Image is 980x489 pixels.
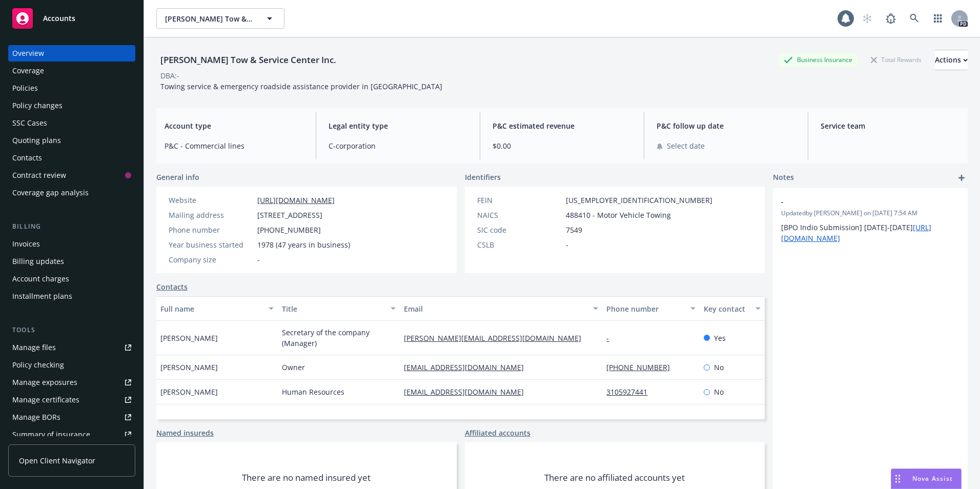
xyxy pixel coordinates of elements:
button: Nova Assist [891,468,962,489]
a: Summary of insurance [8,426,135,443]
span: Accounts [43,14,75,23]
span: [STREET_ADDRESS] [257,210,322,220]
button: Email [400,296,603,321]
div: Manage BORs [12,409,60,425]
div: Email [404,303,587,314]
a: Installment plans [8,288,135,304]
a: Manage certificates [8,392,135,408]
a: Contacts [156,281,188,292]
div: Policy checking [12,357,64,373]
span: Updated by [PERSON_NAME] on [DATE] 7:54 AM [781,209,959,218]
a: Switch app [928,8,948,29]
div: Phone number [169,225,253,235]
div: Coverage gap analysis [12,185,89,201]
button: [PERSON_NAME] Tow & Service Center Inc. [156,8,284,29]
span: Account type [165,120,303,131]
span: There are no named insured yet [242,472,371,484]
span: Legal entity type [329,120,467,131]
a: [EMAIL_ADDRESS][DOMAIN_NAME] [404,362,532,372]
span: [PERSON_NAME] Tow & Service Center Inc. [165,13,254,24]
div: -Updatedby [PERSON_NAME] on [DATE] 7:54 AM[BPO Indio Submission] [DATE]-[DATE][URL][DOMAIN_NAME] [773,188,968,252]
span: [US_EMPLOYER_IDENTIFICATION_NUMBER] [566,195,712,206]
div: Account charges [12,271,69,287]
span: Owner [282,362,305,373]
div: Quoting plans [12,132,61,149]
div: Overview [12,45,44,62]
div: Billing updates [12,253,64,270]
span: C-corporation [329,140,467,151]
div: Billing [8,221,135,232]
div: Full name [160,303,262,314]
span: [PHONE_NUMBER] [257,225,321,235]
div: Policies [12,80,38,96]
a: Overview [8,45,135,62]
span: P&C - Commercial lines [165,140,303,151]
a: Policies [8,80,135,96]
span: [PERSON_NAME] [160,386,218,397]
span: Secretary of the company (Manager) [282,327,395,349]
a: [URL][DOMAIN_NAME] [257,195,335,205]
div: Manage files [12,339,56,356]
a: [EMAIL_ADDRESS][DOMAIN_NAME] [404,387,532,397]
a: Manage BORs [8,409,135,425]
a: Policy checking [8,357,135,373]
div: CSLB [477,239,562,250]
div: Installment plans [12,288,72,304]
div: Year business started [169,239,253,250]
span: Towing service & emergency roadside assistance provider in [GEOGRAPHIC_DATA] [160,81,442,91]
div: Invoices [12,236,40,252]
button: Full name [156,296,278,321]
span: Human Resources [282,386,344,397]
div: Website [169,195,253,206]
button: Phone number [602,296,700,321]
span: - [257,254,260,265]
a: Policy changes [8,97,135,114]
div: Contacts [12,150,42,166]
div: Manage exposures [12,374,77,391]
div: Drag to move [891,469,904,488]
div: [PERSON_NAME] Tow & Service Center Inc. [156,53,340,67]
a: Account charges [8,271,135,287]
div: Title [282,303,384,314]
div: Actions [935,50,968,70]
a: Billing updates [8,253,135,270]
span: P&C follow up date [657,120,795,131]
span: 488410 - Motor Vehicle Towing [566,210,671,220]
span: Open Client Navigator [19,455,95,466]
a: Invoices [8,236,135,252]
span: Nova Assist [912,474,953,483]
span: Select date [667,140,705,151]
span: 1978 (47 years in business) [257,239,350,250]
div: FEIN [477,195,562,206]
span: No [714,386,724,397]
div: Contract review [12,167,66,184]
div: Company size [169,254,253,265]
div: SSC Cases [12,115,47,131]
a: Contract review [8,167,135,184]
div: Business Insurance [779,53,857,66]
div: Policy changes [12,97,63,114]
a: Quoting plans [8,132,135,149]
a: Coverage [8,63,135,79]
span: Yes [714,333,726,343]
a: Accounts [8,4,135,33]
div: NAICS [477,210,562,220]
span: 7549 [566,225,582,235]
div: SIC code [477,225,562,235]
a: SSC Cases [8,115,135,131]
a: Report a Bug [881,8,901,29]
a: [PHONE_NUMBER] [606,362,678,372]
a: add [955,172,968,184]
a: Contacts [8,150,135,166]
a: Search [904,8,925,29]
span: Identifiers [465,172,501,182]
div: Key contact [704,303,749,314]
div: Phone number [606,303,684,314]
a: 3105927441 [606,387,656,397]
span: No [714,362,724,373]
span: General info [156,172,199,182]
a: Start snowing [857,8,877,29]
div: DBA: - [160,70,179,81]
div: Coverage [12,63,44,79]
a: Manage exposures [8,374,135,391]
